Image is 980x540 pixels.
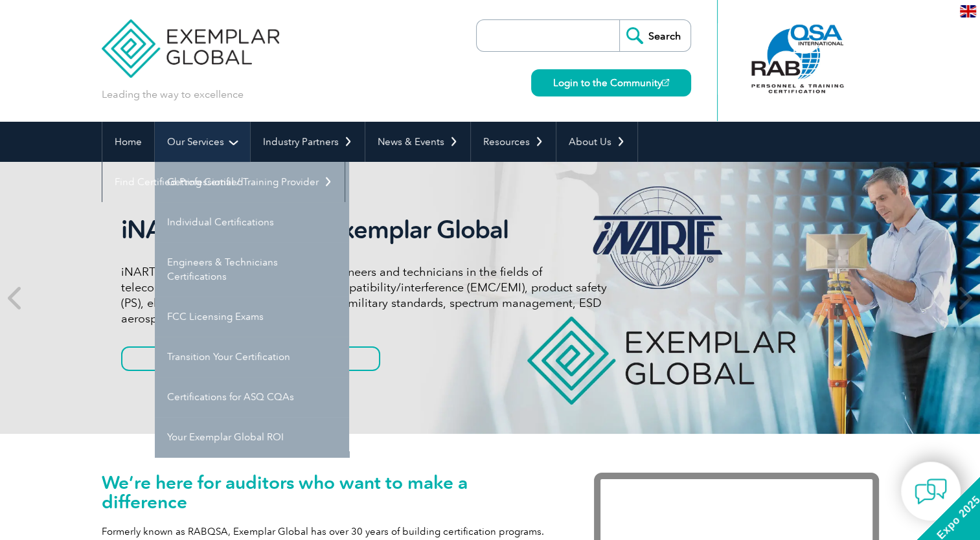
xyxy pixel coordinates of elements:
a: Our Services [155,122,250,162]
h1: We’re here for auditors who want to make a difference [102,473,555,512]
a: About Us [556,122,637,162]
a: Home [102,122,154,162]
img: contact-chat.png [915,475,947,508]
a: Resources [471,122,556,162]
a: Get to know more about iNARTE [121,346,380,371]
p: Leading the way to excellence [102,87,244,102]
img: en [960,5,976,17]
a: Industry Partners [251,122,365,162]
h2: iNARTE is a Part of Exemplar Global [121,215,607,245]
p: iNARTE certifications are for qualified engineers and technicians in the fields of telecommunicat... [121,264,607,326]
a: Engineers & Technicians Certifications [155,242,349,297]
a: Certifications for ASQ CQAs [155,377,349,417]
a: Individual Certifications [155,202,349,242]
a: Transition Your Certification [155,337,349,377]
a: Your Exemplar Global ROI [155,417,349,457]
a: Find Certified Professional / Training Provider [102,162,345,202]
img: open_square.png [662,79,669,86]
a: FCC Licensing Exams [155,297,349,337]
input: Search [619,20,690,51]
a: News & Events [365,122,470,162]
a: Login to the Community [531,69,691,96]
